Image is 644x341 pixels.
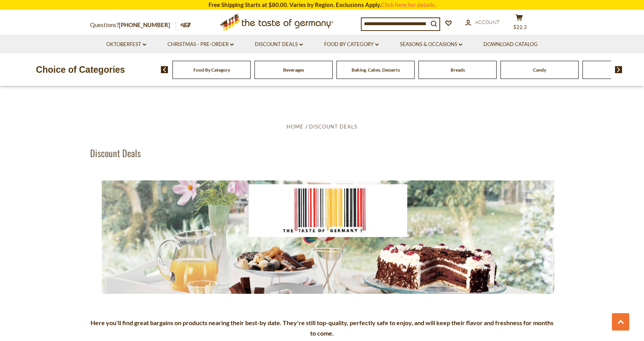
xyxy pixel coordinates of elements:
a: Click here for details. [381,1,436,8]
a: Breads [451,67,465,73]
a: Download Catalog [483,40,538,49]
img: next arrow [615,66,622,73]
button: $22.3 [508,14,531,33]
a: Food By Category [324,40,379,49]
a: Discount Deals [309,123,357,130]
span: $22.3 [513,24,527,30]
strong: Here you'll find great bargains on products nearing their best-by date. They're still top-quality... [91,319,553,337]
a: Christmas - PRE-ORDER [167,40,234,49]
span: Account [475,19,500,25]
a: Seasons & Occasions [400,40,462,49]
a: Oktoberfest [106,40,146,49]
a: Account [465,18,500,27]
a: Food By Category [193,67,230,73]
p: Questions? [90,20,176,30]
a: Discount Deals [255,40,303,49]
a: Beverages [283,67,304,73]
a: Home [287,123,304,130]
img: the-taste-of-germany-barcode-3.jpg [102,180,554,294]
img: previous arrow [161,66,168,73]
a: Candy [533,67,546,73]
a: Baking, Cakes, Desserts [352,67,400,73]
a: [PHONE_NUMBER] [119,21,170,28]
h1: Discount Deals [90,147,141,159]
